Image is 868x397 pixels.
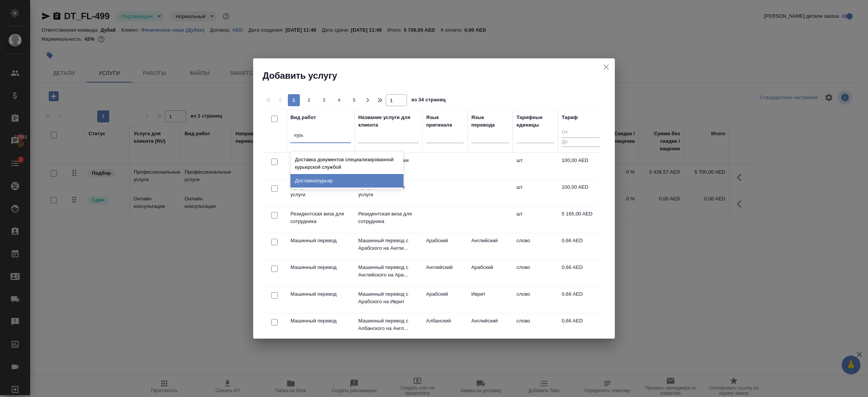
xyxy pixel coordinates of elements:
[290,264,351,271] p: Машинный перевод
[558,287,603,313] td: 0,66 AED
[358,210,419,225] p: Резидентская виза для сотрудника
[348,96,360,104] span: 5
[290,237,351,244] p: Машинный перевод
[422,313,468,340] td: Албанский
[562,128,599,137] input: От
[411,95,446,106] span: из 34 страниц
[358,114,419,129] div: Название услуги для клиента
[558,206,603,233] td: 5 165,00 AED
[303,94,315,106] button: 2
[290,174,403,188] div: Доставка/курьер
[471,114,509,129] div: Язык перевода
[290,317,351,325] p: Машинный перевод
[513,260,558,286] td: слово
[468,233,513,260] td: Английский
[562,137,599,147] input: До
[513,313,558,340] td: слово
[422,287,468,313] td: Арабский
[290,290,351,298] p: Машинный перевод
[513,287,558,313] td: слово
[562,114,578,121] div: Тариф
[358,183,419,198] p: Профессиональные услуги
[513,233,558,260] td: слово
[290,114,316,121] div: Вид работ
[558,233,603,260] td: 0,66 AED
[513,206,558,233] td: шт
[422,260,468,286] td: Английский
[333,96,345,104] span: 4
[422,233,468,260] td: Арабский
[318,94,330,106] button: 3
[290,210,351,225] p: Резидентская виза для сотрудника
[558,180,603,206] td: 100,00 AED
[601,61,612,73] button: close
[513,153,558,179] td: шт
[358,264,419,279] p: Машинный перевод с Английского на Ара...
[263,70,615,82] h2: Добавить услугу
[290,183,351,198] p: Профессиональные услуги
[468,313,513,340] td: Английский
[558,313,603,340] td: 0,66 AED
[513,180,558,206] td: шт
[318,96,330,104] span: 3
[358,317,419,332] p: Машинный перевод с Албанского на Англ...
[426,114,464,129] div: Язык оригинала
[290,153,403,174] div: Доставка документов специализированной курьерской службой
[558,153,603,179] td: 100,00 AED
[333,94,345,106] button: 4
[303,96,315,104] span: 2
[348,94,360,106] button: 5
[558,260,603,286] td: 0,66 AED
[468,287,513,313] td: Иврит
[358,237,419,252] p: Машинный перевод с Арабского на Англи...
[468,260,513,286] td: Арабский
[358,290,419,305] p: Машинный перевод с Арабского на Иврит
[517,114,554,129] div: Тарифные единицы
